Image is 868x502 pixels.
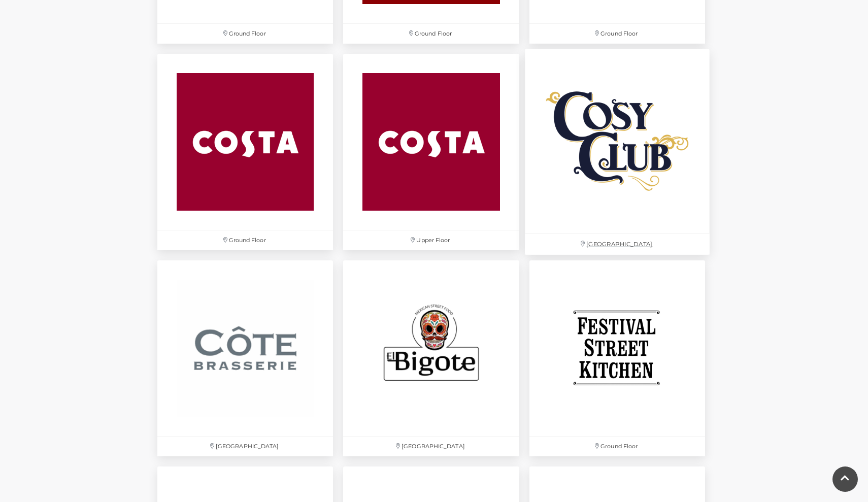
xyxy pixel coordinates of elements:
[525,234,710,255] p: [GEOGRAPHIC_DATA]
[157,437,333,456] p: [GEOGRAPHIC_DATA]
[338,255,524,461] a: [GEOGRAPHIC_DATA]
[343,24,519,44] p: Ground Floor
[519,44,715,260] a: [GEOGRAPHIC_DATA]
[157,230,333,250] p: Ground Floor
[338,49,524,255] a: Upper Floor
[529,437,705,456] p: Ground Floor
[152,255,338,461] a: [GEOGRAPHIC_DATA]
[529,24,705,44] p: Ground Floor
[343,437,519,456] p: [GEOGRAPHIC_DATA]
[152,49,338,255] a: Ground Floor
[343,230,519,250] p: Upper Floor
[524,255,710,461] a: Ground Floor
[157,24,333,44] p: Ground Floor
